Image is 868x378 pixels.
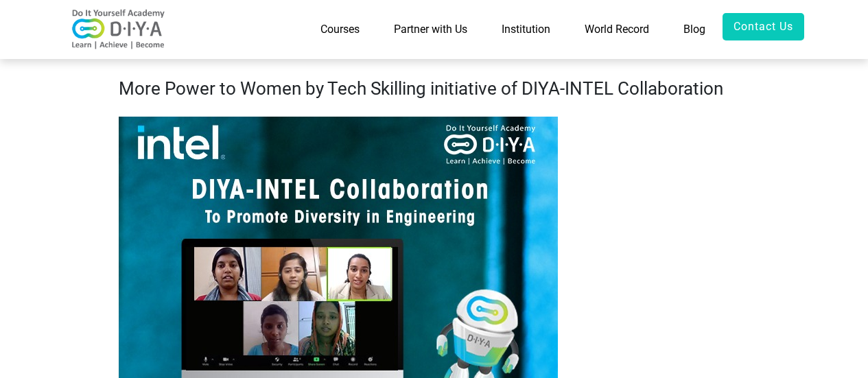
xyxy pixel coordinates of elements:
[377,13,484,46] a: Partner with Us
[119,78,723,99] strong: More Power to Women by Tech Skilling initiative of DIYA-INTEL Collaboration
[567,13,666,46] a: World Record
[484,13,567,46] a: Institution
[303,13,377,46] a: Courses
[723,13,804,40] a: Contact Us
[666,13,723,46] a: Blog
[64,9,174,50] img: logo-v2.png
